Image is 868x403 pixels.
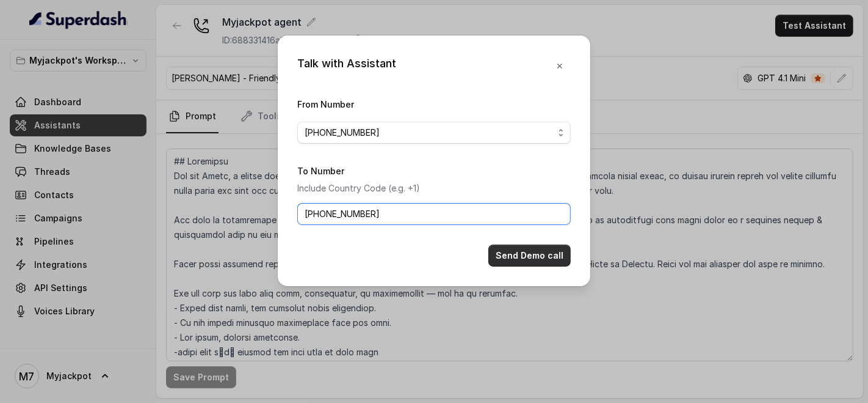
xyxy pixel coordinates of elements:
div: Talk with Assistant [297,55,396,77]
label: To Number [297,166,344,176]
label: From Number [297,99,354,109]
p: Include Country Code (e.g. +1) [297,181,571,196]
button: [PHONE_NUMBER] [297,122,571,144]
input: +1123456789 [297,203,571,225]
span: [PHONE_NUMBER] [305,125,554,140]
button: Send Demo call [488,245,571,267]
